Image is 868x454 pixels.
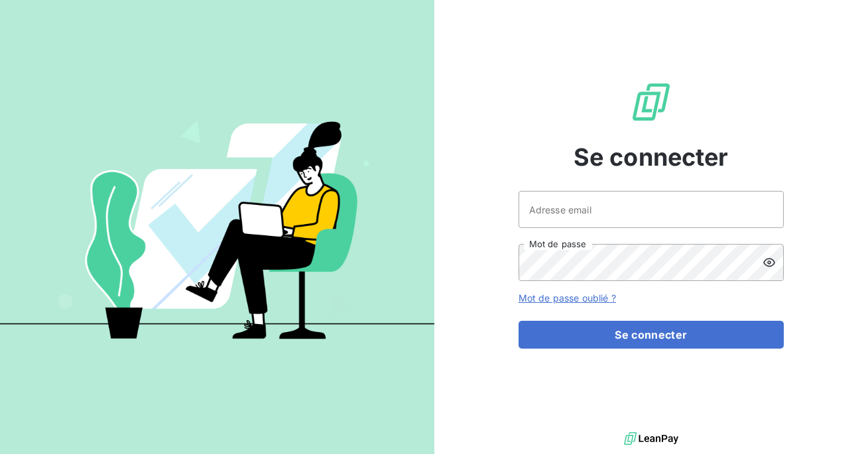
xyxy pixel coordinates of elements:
[624,429,678,449] img: logo
[519,292,616,304] a: Mot de passe oublié ?
[519,191,784,228] input: placeholder
[574,139,729,175] span: Se connecter
[630,81,672,123] img: Logo LeanPay
[519,321,784,349] button: Se connecter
